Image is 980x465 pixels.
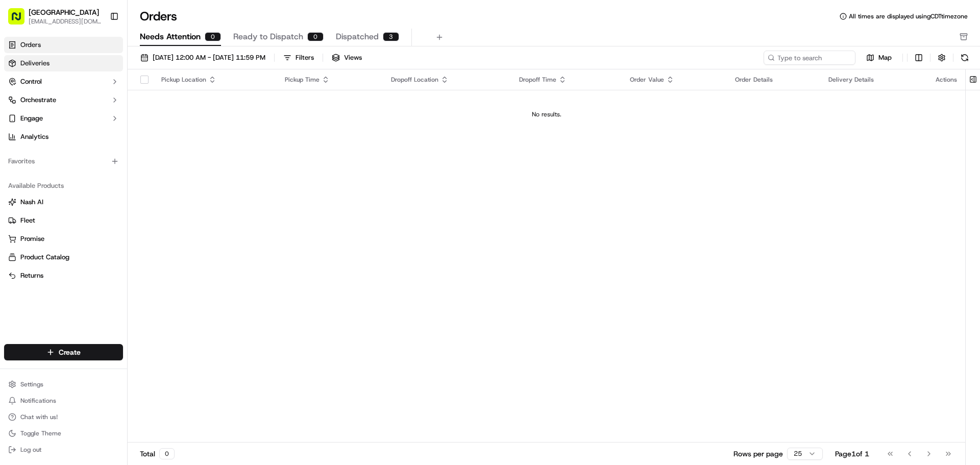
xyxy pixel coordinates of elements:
button: Toggle Theme [4,426,123,440]
span: Control [20,77,42,86]
span: Map [878,53,892,62]
a: Analytics [4,129,123,145]
div: Filters [296,53,314,62]
button: Orchestrate [4,92,123,108]
img: 1736555255976-a54dd68f-1ca7-489b-9aae-adbdc363a1c4 [10,97,29,116]
div: Order Details [735,76,813,84]
a: Returns [8,271,119,280]
span: API Documentation [96,228,164,238]
p: Welcome 👋 [10,41,186,57]
div: Actions [936,76,957,84]
span: [DATE] [116,186,137,194]
div: Pickup Time [285,76,375,84]
input: Got a question? Start typing here... [27,66,184,77]
button: [GEOGRAPHIC_DATA][EMAIL_ADDRESS][DOMAIN_NAME] [4,4,106,29]
div: 📗 [10,229,18,237]
button: Product Catalog [4,249,123,265]
a: 📗Knowledge Base [6,224,82,242]
span: Log out [20,446,41,454]
div: Page 1 of 1 [835,449,869,459]
div: 0 [159,448,175,459]
button: [DATE] 12:00 AM - [DATE] 11:59 PM [136,51,270,65]
button: Refresh [958,51,972,65]
button: See all [158,131,186,143]
div: Available Products [4,178,123,194]
div: Order Value [630,76,719,84]
span: All times are displayed using CDT timezone [849,12,968,20]
a: Promise [8,234,119,243]
img: Nash [10,10,31,31]
div: We're available if you need us! [46,108,140,116]
span: Nash AI [20,198,43,207]
button: Start new chat [174,101,186,113]
div: 0 [205,32,221,41]
div: Dropoff Location [391,76,503,84]
span: Fleet [20,216,35,225]
span: Wisdom [PERSON_NAME] [32,186,109,194]
span: Deliveries [20,59,50,68]
div: Past conversations [10,133,68,141]
button: Chat with us! [4,410,123,424]
button: Map [860,52,898,64]
span: Engage [20,114,43,123]
p: Rows per page [733,449,783,459]
span: Product Catalog [20,253,69,262]
span: Chat with us! [20,413,58,421]
span: • [137,158,141,166]
div: Pickup Location [161,76,268,84]
span: • [111,186,114,194]
button: Settings [4,377,123,391]
h1: Orders [140,8,177,25]
a: 💻API Documentation [82,224,168,242]
div: Total [140,448,175,459]
button: Notifications [4,394,123,408]
span: Analytics [20,132,48,141]
a: Deliveries [4,55,123,71]
span: Pylon [102,253,124,261]
button: Returns [4,267,123,284]
div: Delivery Details [828,76,919,84]
button: Nash AI [4,194,123,210]
span: Promise [20,234,44,243]
div: 0 [307,32,324,41]
img: 1727276513143-84d647e1-66c0-4f92-a045-3c9f9f5dfd92 [21,97,40,116]
button: Control [4,74,123,90]
a: Product Catalog [8,253,119,262]
span: [PERSON_NAME] [PERSON_NAME] [32,158,135,166]
span: Needs Attention [140,31,201,43]
span: Orders [20,40,41,50]
span: Views [344,53,362,62]
span: [DATE] [143,158,164,166]
a: Fleet [8,216,119,225]
div: Start new chat [46,97,167,108]
span: Returns [20,271,43,280]
div: 3 [383,32,399,41]
span: Ready to Dispatch [233,31,303,43]
div: Favorites [4,153,123,169]
a: Orders [4,37,123,53]
span: Toggle Theme [20,429,61,437]
div: Dropoff Time [519,76,613,84]
button: [GEOGRAPHIC_DATA] [29,7,99,17]
button: Promise [4,231,123,247]
span: Notifications [20,397,56,405]
button: Log out [4,443,123,457]
div: 💻 [86,229,94,237]
img: 1736555255976-a54dd68f-1ca7-489b-9aae-adbdc363a1c4 [20,186,29,194]
span: Knowledge Base [20,228,78,238]
div: No results. [132,110,961,118]
input: Type to search [764,51,855,65]
span: Create [59,347,81,357]
span: Settings [20,380,43,388]
img: 1736555255976-a54dd68f-1ca7-489b-9aae-adbdc363a1c4 [20,159,29,167]
a: Nash AI [8,198,119,207]
span: Dispatched [336,31,379,43]
button: [EMAIL_ADDRESS][DOMAIN_NAME] [29,17,102,26]
a: Powered byPylon [72,253,124,261]
button: Views [327,51,366,65]
button: Engage [4,110,123,127]
button: Filters [279,51,318,65]
span: [DATE] 12:00 AM - [DATE] 11:59 PM [153,53,265,62]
